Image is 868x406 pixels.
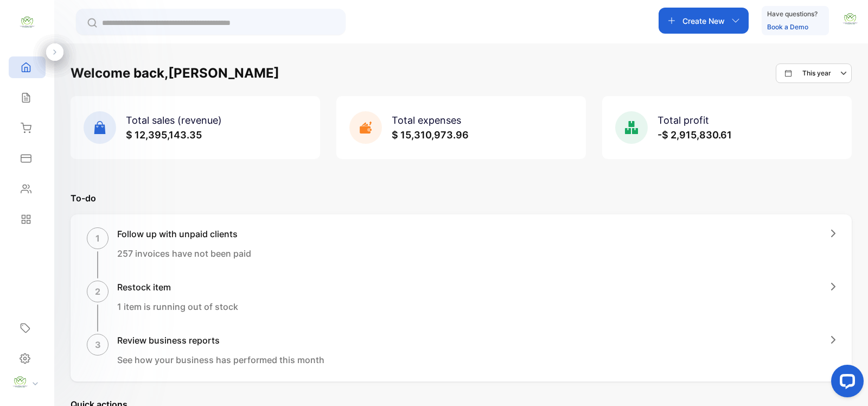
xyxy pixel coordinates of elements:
[95,338,101,351] p: 3
[392,115,461,126] span: Total expenses
[392,129,469,141] span: $ 15,310,973.96
[658,129,732,141] span: -$ 2,915,830.61
[658,115,709,126] span: Total profit
[95,285,100,298] p: 2
[117,334,324,347] h1: Review business reports
[12,374,28,390] img: profile
[802,68,831,78] p: This year
[117,300,238,313] p: 1 item is running out of stock
[842,8,858,34] button: avatar
[117,353,324,366] p: See how your business has performed this month
[117,281,238,294] h1: Restock item
[659,8,749,34] button: Create New
[19,14,35,30] img: logo
[126,115,222,126] span: Total sales (revenue)
[117,247,251,260] p: 257 invoices have not been paid
[71,192,852,205] p: To-do
[767,23,808,31] a: Book a Demo
[95,232,100,245] p: 1
[776,64,852,83] button: This year
[117,227,251,240] h1: Follow up with unpaid clients
[126,129,202,141] span: $ 12,395,143.35
[822,360,868,406] iframe: LiveChat chat widget
[842,11,858,27] img: avatar
[767,9,818,20] p: Have questions?
[682,15,725,27] p: Create New
[71,64,279,83] h1: Welcome back, [PERSON_NAME]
